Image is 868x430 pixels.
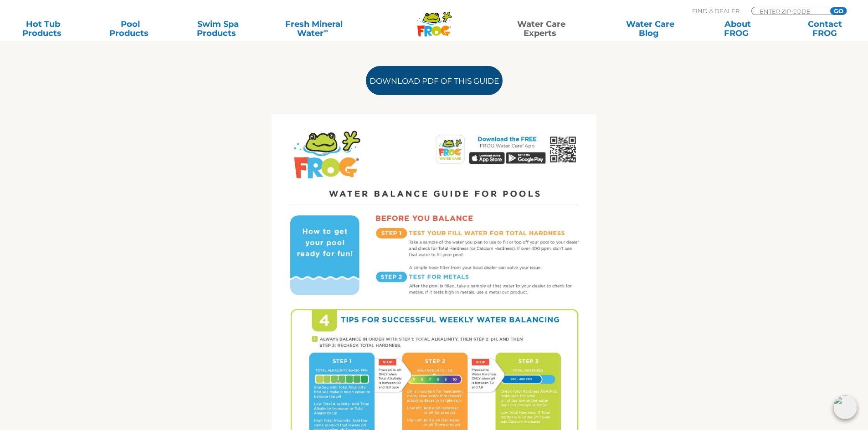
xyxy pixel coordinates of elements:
a: ContactFROG [791,20,859,38]
a: PoolProducts [97,20,164,38]
sup: ∞ [324,27,328,34]
a: AboutFROG [704,20,771,38]
input: GO [830,7,847,15]
input: Zip Code Form [759,7,820,15]
a: Download PDF of this Guide [366,66,503,95]
img: openIcon [833,395,857,419]
a: Swim SpaProducts [184,20,252,38]
a: Fresh MineralWater∞ [271,20,356,38]
a: Water CareBlog [616,20,684,38]
a: Hot TubProducts [9,20,77,38]
a: Water CareExperts [486,20,596,38]
p: Find A Dealer [692,7,740,15]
